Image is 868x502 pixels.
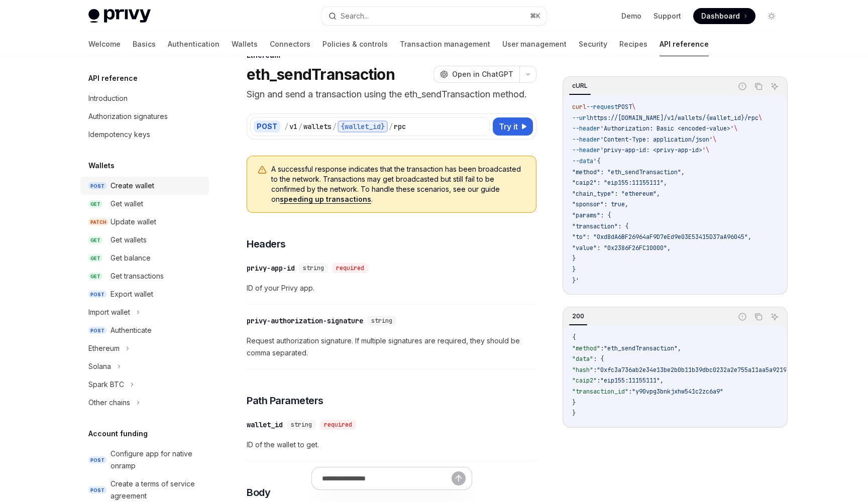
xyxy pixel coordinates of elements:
[493,117,533,136] button: Try it
[736,80,749,93] button: Report incorrect code
[111,448,203,472] div: Configure app for native onramp
[80,177,209,195] a: POSTCreate wallet
[270,32,310,56] a: Connectors
[572,136,600,144] span: --header
[632,388,723,396] span: "y90vpg3bnkjxhw541c2zc6a9"
[572,157,593,165] span: --data
[88,273,102,280] span: GET
[247,439,536,451] span: ID of the wallet to get.
[88,129,150,141] div: Idempotency keys
[303,264,324,272] span: string
[572,179,667,187] span: "caip2": "eip155:11155111",
[713,136,716,144] span: \
[88,291,106,298] span: POST
[734,124,737,133] span: \
[111,252,151,264] div: Get balance
[88,360,111,372] div: Solana
[88,160,115,172] h5: Wallets
[247,316,363,326] div: privy-authorization-signature
[764,8,780,24] button: Toggle dark mode
[400,32,490,56] a: Transaction management
[80,125,209,144] a: Idempotency keys
[604,344,678,352] span: "eth_sendTransaction"
[572,200,628,208] span: "sponsor": true,
[88,342,120,354] div: Ethereum
[572,114,590,122] span: --url
[572,277,579,285] span: }'
[247,65,395,83] h1: eth_sendTransaction
[88,306,130,318] div: Import wallet
[111,198,143,210] div: Get wallet
[271,164,526,204] span: A successful response indicates that the transaction has been broadcasted to the network. Transac...
[80,89,209,107] a: Introduction
[303,121,332,132] div: wallets
[284,121,288,132] div: /
[572,344,600,352] span: "method"
[80,195,209,213] a: GETGet wallet
[768,80,781,93] button: Ask AI
[332,263,368,273] div: required
[88,110,168,122] div: Authorization signatures
[88,9,151,23] img: light logo
[593,355,604,363] span: : {
[600,136,713,144] span: 'Content-Type: application/json'
[736,310,749,323] button: Report incorrect code
[572,388,628,396] span: "transaction_id"
[80,231,209,249] a: GETGet wallets
[88,397,130,409] div: Other chains
[618,103,632,111] span: POST
[168,32,220,56] a: Authentication
[572,244,671,252] span: "value": "0x2386F26FC10000",
[632,103,635,111] span: \
[338,120,388,133] div: {wallet_id}
[341,10,369,22] div: Search...
[678,344,681,352] span: ,
[572,190,660,198] span: "chain_type": "ethereum",
[572,211,611,219] span: "params": {
[80,249,209,267] a: GETGet balance
[569,80,591,92] div: cURL
[597,366,836,374] span: "0xfc3a736ab2e34e13be2b0b11b39dbc0232a2e755a11aa5a9219890d3b2c6c7d8"
[88,428,148,440] h5: Account funding
[133,32,156,56] a: Basics
[433,66,519,83] button: Open in ChatGPT
[257,165,267,175] svg: Warning
[572,146,600,154] span: --header
[247,335,536,359] span: Request authorization signature. If multiple signatures are required, they should be comma separa...
[111,216,156,228] div: Update wallet
[232,32,258,56] a: Wallets
[579,32,607,56] a: Security
[572,333,576,341] span: {
[247,282,536,294] span: ID of your Privy app.
[80,285,209,303] a: POSTExport wallet
[394,121,406,132] div: rpc
[593,157,600,165] span: '{
[111,288,153,300] div: Export wallet
[333,121,337,132] div: /
[572,255,576,263] span: }
[590,114,758,122] span: https://[DOMAIN_NAME]/v1/wallets/{wallet_id}/rpc
[502,32,567,56] a: User management
[320,420,356,430] div: required
[247,87,536,101] p: Sign and send a transaction using the eth_sendTransaction method.
[247,420,283,430] div: wallet_id
[600,344,604,352] span: :
[572,222,628,230] span: "transaction": {
[654,11,681,21] a: Support
[88,456,106,464] span: POST
[291,421,312,429] span: string
[752,310,765,323] button: Copy the contents from the code block
[80,107,209,125] a: Authorization signatures
[322,32,388,56] a: Policies & controls
[693,8,755,24] a: Dashboard
[88,200,102,208] span: GET
[247,394,323,408] span: Path Parameters
[572,124,600,133] span: --header
[572,366,593,374] span: "hash"
[660,376,664,385] span: ,
[289,121,297,132] div: v1
[111,478,203,502] div: Create a terms of service agreement
[80,445,209,475] a: POSTConfigure app for native onramp
[389,121,393,132] div: /
[572,266,576,274] span: }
